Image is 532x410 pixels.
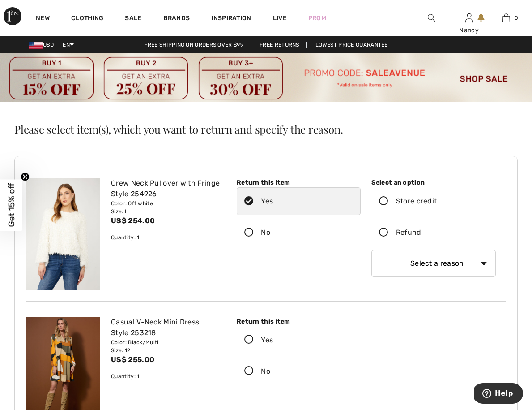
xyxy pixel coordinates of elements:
div: Size: 12 [111,346,221,354]
a: Live [273,13,287,23]
div: Quantity: 1 [111,233,221,242]
a: New [36,14,50,24]
label: Yes [237,187,361,215]
h2: Please select item(s), which you want to return and specify the reason. [14,124,518,134]
a: Brands [163,14,190,24]
div: US$ 255.00 [111,354,221,365]
div: Nancy [451,26,487,35]
span: EN [63,42,74,48]
img: My Bag [502,13,510,23]
div: Quantity: 1 [111,372,221,380]
div: Color: Off white [111,199,221,207]
div: Return this item [237,178,361,187]
a: Sign In [465,13,473,22]
div: Refund [396,227,421,238]
img: My Info [465,13,473,23]
span: USD [29,42,57,48]
img: frank-lyman-tops_6281254926_1_aab7_search.jpg [26,178,100,290]
img: US Dollar [29,42,43,49]
div: Crew Neck Pullover with Fringe Style 254926 [111,178,221,199]
iframe: Opens a widget where you can find more information [474,383,523,406]
span: Get 15% off [6,183,17,227]
button: Close teaser [21,172,30,181]
span: 0 [515,14,518,22]
img: search the website [428,13,435,23]
div: US$ 254.00 [111,216,221,226]
a: Lowest Price Guarantee [308,42,395,48]
a: Sale [125,14,141,24]
div: Casual V-Neck Mini Dress Style 253218 [111,317,221,338]
label: No [237,358,361,385]
label: Yes [237,326,361,354]
span: Inspiration [211,14,251,24]
div: Return this item [237,317,361,326]
a: Prom [308,13,326,23]
div: Color: Black/Multi [111,338,221,346]
a: Free Returns [252,42,307,48]
div: Store credit [396,196,437,207]
a: Free shipping on orders over $99 [137,42,251,48]
a: Clothing [71,14,103,24]
label: No [237,219,361,246]
div: Select an option [371,178,496,187]
div: Size: L [111,207,221,216]
a: 0 [488,13,524,23]
img: 1ère Avenue [4,7,21,25]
